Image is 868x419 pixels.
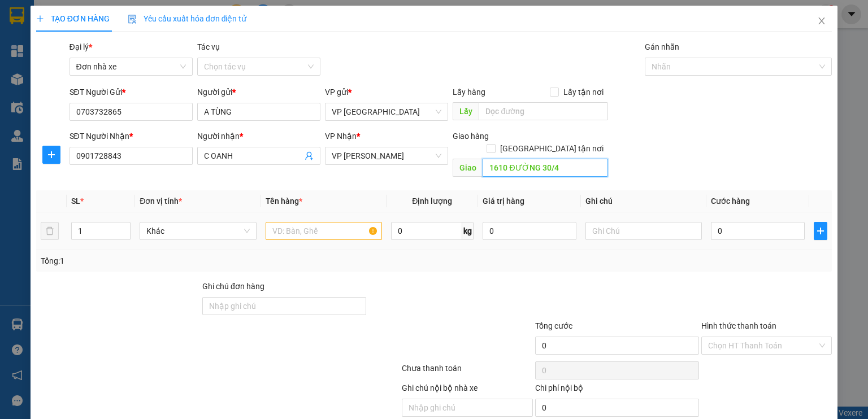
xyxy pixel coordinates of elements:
span: user-add [305,151,314,160]
div: Người gửi [197,86,320,98]
div: SĐT Người Gửi [70,86,193,98]
span: Đại lý [70,42,92,51]
div: VP gửi [325,86,448,98]
label: Ghi chú đơn hàng [202,282,264,291]
span: plus [43,150,60,159]
button: delete [41,222,59,240]
img: icon [128,15,137,24]
span: Giá trị hàng [483,197,524,206]
span: SL [71,197,80,206]
div: Người nhận [197,130,320,142]
span: Đơn vị tính [140,197,182,206]
button: plus [42,146,60,164]
span: Tổng cước [535,321,572,330]
label: Gán nhãn [645,42,679,51]
label: Tác vụ [197,42,220,51]
input: VD: Bàn, Ghế [266,222,382,240]
div: SĐT Người Nhận [70,130,193,142]
span: VP Nhận [325,132,357,141]
input: 0 [483,222,576,240]
div: Tổng: 1 [41,255,336,267]
div: Chi phí nội bộ [535,382,699,399]
th: Ghi chú [581,190,706,212]
span: VP Vũng Tàu [332,147,441,164]
span: VP Quận 1 [332,103,441,120]
input: Ghi Chú [585,222,702,240]
button: Close [806,6,837,37]
span: kg [462,222,474,240]
span: Lấy hàng [453,88,485,97]
span: Đơn nhà xe [76,58,186,75]
span: Giao hàng [453,132,489,141]
span: Giao [453,159,483,177]
span: Tên hàng [266,197,302,206]
span: Lấy [453,102,479,120]
span: TẠO ĐƠN HÀNG [36,14,110,23]
input: Ghi chú đơn hàng [202,297,366,315]
input: Dọc đường [483,159,608,177]
button: plus [814,222,827,240]
span: Cước hàng [711,197,750,206]
span: close [817,16,826,25]
span: plus [36,15,44,23]
input: Dọc đường [479,102,608,120]
label: Hình thức thanh toán [701,321,776,330]
span: plus [814,226,827,235]
div: Chưa thanh toán [401,362,533,382]
span: Lấy tận nơi [559,86,608,98]
span: Khác [146,222,249,239]
div: Ghi chú nội bộ nhà xe [402,382,532,399]
span: [GEOGRAPHIC_DATA] tận nơi [496,142,608,155]
span: Yêu cầu xuất hóa đơn điện tử [128,14,247,23]
span: Định lượng [412,197,452,206]
input: Nhập ghi chú [402,399,532,417]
